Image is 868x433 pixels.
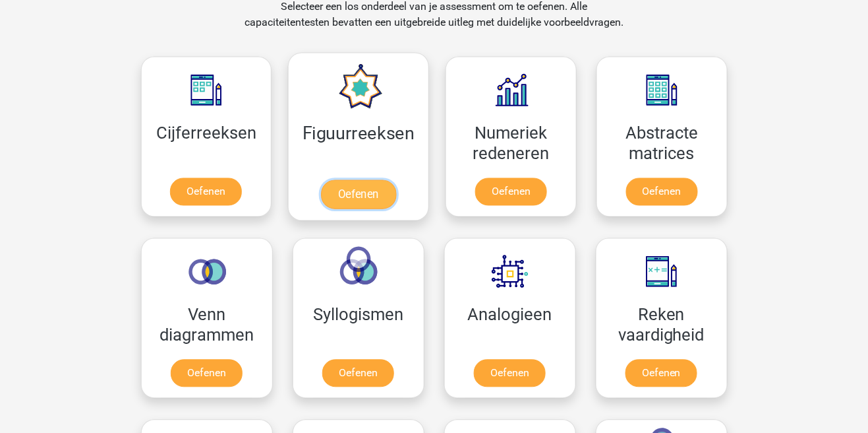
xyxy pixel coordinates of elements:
a: Oefenen [170,178,242,206]
a: Oefenen [625,360,697,387]
a: Oefenen [475,178,547,206]
a: Oefenen [321,180,396,209]
a: Oefenen [474,360,546,387]
a: Oefenen [626,178,698,206]
a: Oefenen [322,360,394,387]
a: Oefenen [171,360,243,387]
